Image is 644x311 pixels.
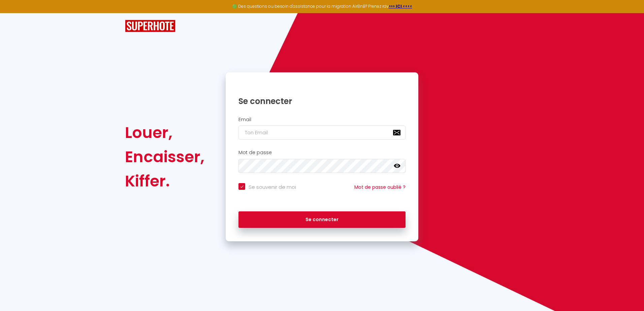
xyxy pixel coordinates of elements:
[238,96,406,106] h1: Se connecter
[238,150,406,155] h2: Mot de passe
[238,211,406,228] button: Se connecter
[125,120,204,145] div: Louer,
[125,145,204,169] div: Encaisser,
[238,126,406,140] input: Ton Email
[125,20,175,32] img: SuperHote logo
[238,117,406,123] h2: Email
[389,3,412,9] a: >>> ICI <<<<
[354,184,406,191] a: Mot de passe oublié ?
[125,169,204,193] div: Kiffer.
